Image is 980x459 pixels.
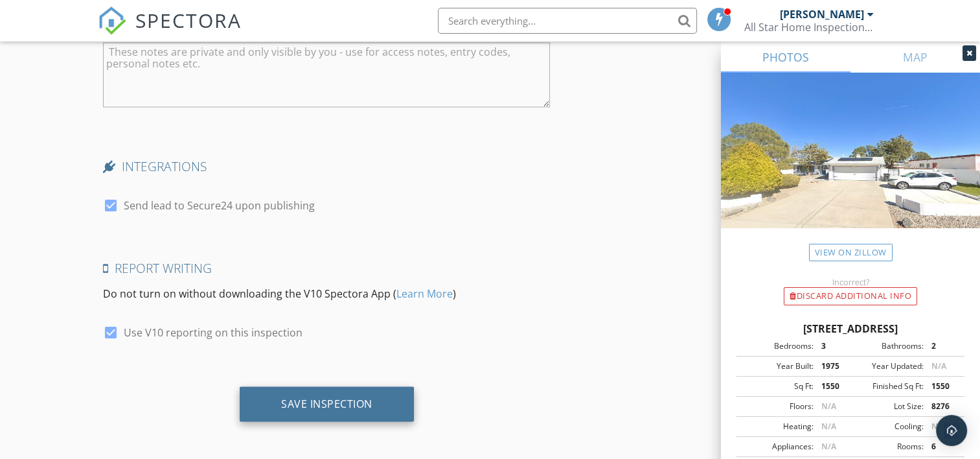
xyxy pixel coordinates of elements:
a: Learn More [396,287,453,301]
div: 3 [814,340,850,352]
div: Bathrooms: [850,340,924,352]
div: Discard Additional info [784,287,917,305]
div: Lot Size: [850,401,924,412]
div: Save Inspection [281,397,372,410]
div: Finished Sq Ft: [850,381,924,392]
input: Search everything... [438,8,697,34]
span: N/A [821,441,836,452]
div: Sq Ft: [740,381,814,392]
div: Year Updated: [850,360,924,372]
label: Use V10 reporting on this inspection [124,326,302,339]
span: N/A [931,421,946,432]
div: Rooms: [850,441,924,453]
img: The Best Home Inspection Software - Spectora [98,6,126,35]
a: View on Zillow [809,244,893,261]
div: [STREET_ADDRESS] [736,321,964,336]
span: N/A [821,421,836,432]
div: All Star Home Inspections, LLC [744,21,874,34]
div: Year Built: [740,360,814,372]
div: Appliances: [740,441,814,453]
div: Heating: [740,421,814,432]
div: Bedrooms: [740,340,814,352]
span: SPECTORA [135,6,242,34]
div: 2 [924,340,961,352]
textarea: Internal Notes [103,43,550,108]
span: N/A [931,360,946,371]
a: MAP [850,41,980,73]
div: Cooling: [850,421,924,432]
label: Send lead to Secure24 upon publishing [124,199,315,212]
div: Floors: [740,401,814,412]
span: N/A [821,401,836,412]
h4: INTEGRATIONS [103,158,550,175]
p: Do not turn on without downloading the V10 Spectora App ( ) [103,286,550,301]
div: 1975 [814,360,850,372]
div: Open Intercom Messenger [936,415,967,446]
a: SPECTORA [98,18,242,45]
div: 1550 [814,381,850,392]
div: 6 [924,441,961,453]
div: Incorrect? [721,277,980,287]
img: streetview [721,73,980,259]
div: [PERSON_NAME] [780,8,864,21]
h4: Report Writing [103,260,550,277]
div: 1550 [924,381,961,392]
div: 8276 [924,401,961,412]
a: PHOTOS [721,41,850,73]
